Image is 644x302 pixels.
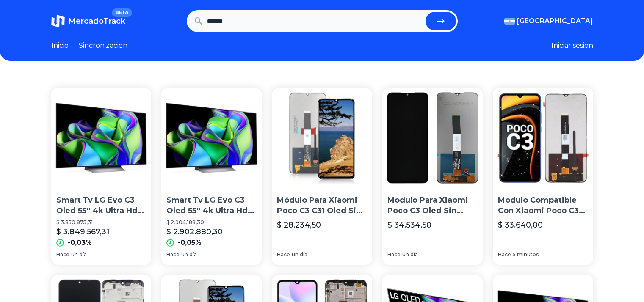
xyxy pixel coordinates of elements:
span: MercadoTrack [68,16,125,26]
img: Smart Tv LG Evo C3 Oled 55'' 4k Ultra Hd Ai Thinq 120hz [161,88,262,188]
p: -0,05% [177,238,202,248]
span: un día [181,251,197,258]
a: Sincronizacion [79,41,127,51]
p: $ 2.902.880,30 [166,226,223,238]
img: Argentina [504,18,515,25]
span: BETA [112,8,132,17]
p: -0,03% [67,238,92,248]
a: Modulo Compatible Con Xiaomi Poco C3 Oled Sin MarcoModulo Compatible Con Xiaomi Poco C3 Oled Sin ... [493,88,593,265]
p: Modulo Para Xiaomi Poco C3 Oled Sin Marco [387,195,478,216]
span: Hace [56,251,69,258]
img: MercadoTrack [51,14,65,28]
p: Smart Tv LG Evo C3 Oled 55'' 4k Ultra Hd Ai Thinq 120hz [56,195,146,216]
span: un día [402,251,418,258]
span: Hace [166,251,180,258]
p: $ 28.234,50 [277,219,321,231]
span: Hace [498,251,511,258]
p: $ 3.850.875,31 [56,219,146,226]
a: Modulo Para Xiaomi Poco C3 Oled Sin MarcoModulo Para Xiaomi Poco C3 Oled Sin Marco$ 34.534,50Hace... [382,88,483,265]
img: Módulo Para Xiaomi Poco C3 C31 Oled Sin Marco [272,88,372,188]
button: [GEOGRAPHIC_DATA] [504,16,593,26]
p: $ 3.849.567,31 [56,226,110,238]
span: [GEOGRAPHIC_DATA] [517,16,593,26]
span: Hace [387,251,401,258]
p: Smart Tv LG Evo C3 Oled 55'' 4k Ultra Hd Ai Thinq 120hz [166,195,257,216]
p: $ 33.640,00 [498,219,543,231]
p: Módulo Para Xiaomi Poco C3 C31 Oled Sin Marco [277,195,367,216]
span: Hace [277,251,290,258]
img: Smart Tv LG Evo C3 Oled 55'' 4k Ultra Hd Ai Thinq 120hz [51,88,152,188]
img: Modulo Para Xiaomi Poco C3 Oled Sin Marco [382,88,483,188]
a: MercadoTrackBETA [51,14,125,28]
a: Módulo Para Xiaomi Poco C3 C31 Oled Sin MarcoMódulo Para Xiaomi Poco C3 C31 Oled Sin Marco$ 28.23... [272,88,372,265]
span: un día [292,251,307,258]
img: Modulo Compatible Con Xiaomi Poco C3 Oled Sin Marco [493,88,593,188]
a: Smart Tv LG Evo C3 Oled 55'' 4k Ultra Hd Ai Thinq 120hzSmart Tv LG Evo C3 Oled 55'' 4k Ultra Hd A... [51,88,152,265]
p: $ 34.534,50 [387,219,431,231]
p: $ 2.904.188,30 [166,219,257,226]
button: Iniciar sesion [551,41,593,51]
p: Modulo Compatible Con Xiaomi Poco C3 Oled Sin Marco [498,195,588,216]
a: Smart Tv LG Evo C3 Oled 55'' 4k Ultra Hd Ai Thinq 120hzSmart Tv LG Evo C3 Oled 55'' 4k Ultra Hd A... [161,88,262,265]
span: 5 minutos [513,251,539,258]
a: Inicio [51,41,69,51]
span: un día [71,251,87,258]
